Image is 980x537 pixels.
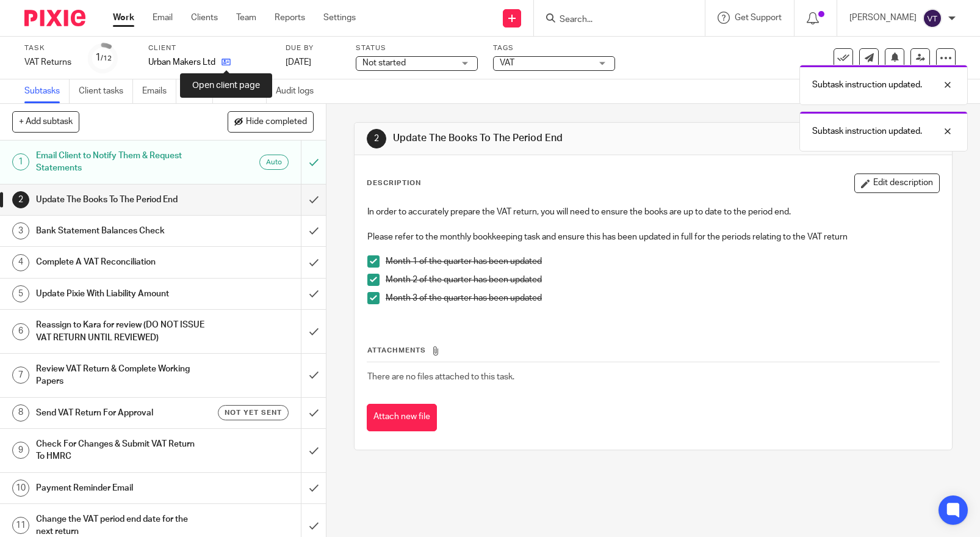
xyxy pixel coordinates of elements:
h1: Review VAT Return & Complete Working Papers [36,360,204,391]
div: 11 [12,517,29,534]
p: Description [367,178,421,188]
a: Clients [191,12,218,24]
div: VAT Returns [24,56,73,68]
div: Auto [259,155,289,170]
button: Attach new file [367,404,437,431]
p: Month 1 of the quarter has been updated [386,255,939,268]
span: There are no files attached to this task. [367,373,514,381]
button: Hide completed [228,111,314,132]
label: Status [356,43,478,53]
div: 8 [12,404,29,422]
button: Edit description [854,174,940,193]
label: Due by [286,43,340,53]
h1: Bank Statement Balances Check [36,222,204,240]
p: Subtask instruction updated. [812,125,922,137]
span: [DATE] [286,58,311,67]
div: 1 [12,153,29,170]
a: Email [153,12,173,24]
div: 1 [95,51,112,65]
p: Please refer to the monthly bookkeeping task and ensure this has been updated in full for the per... [367,231,939,243]
h1: Reassign to Kara for review (DO NOT ISSUE VAT RETURN UNTIL REVIEWED) [36,316,204,347]
div: 5 [12,285,29,302]
img: Pixie [24,10,85,26]
label: Client [148,43,270,53]
div: 7 [12,367,29,384]
a: Team [236,12,256,24]
label: Task [24,43,73,53]
a: Notes (0) [222,79,267,103]
div: 3 [12,222,29,239]
h1: Send VAT Return For Approval [36,404,204,422]
h1: Update Pixie With Liability Amount [36,285,204,303]
a: Client tasks [79,79,133,103]
div: 6 [12,323,29,340]
div: 2 [12,191,29,208]
p: Month 3 of the quarter has been updated [386,292,939,304]
h1: Payment Reminder Email [36,479,204,497]
a: Audit logs [276,79,323,103]
a: Files [186,79,213,103]
div: 4 [12,254,29,271]
h1: Complete A VAT Reconciliation [36,253,204,271]
span: Hide completed [246,117,307,127]
p: In order to accurately prepare the VAT return, you will need to ensure the books are up to date t... [367,206,939,218]
p: Urban Makers Ltd [148,56,215,68]
button: + Add subtask [12,111,79,132]
a: Work [113,12,134,24]
h1: Update The Books To The Period End [393,132,680,145]
h1: Update The Books To The Period End [36,191,204,209]
p: Subtask instruction updated. [812,79,922,91]
a: Emails [142,79,176,103]
a: Settings [323,12,356,24]
h1: Check For Changes & Submit VAT Return To HMRC [36,435,204,466]
p: Month 2 of the quarter has been updated [386,274,939,286]
div: 9 [12,442,29,459]
span: Not yet sent [225,407,282,418]
h1: Email Client to Notify Them & Request Statements [36,147,204,178]
div: 10 [12,480,29,497]
small: /12 [101,55,112,62]
div: 2 [367,129,386,148]
img: svg%3E [923,9,942,28]
a: Reports [275,12,305,24]
a: Subtasks [24,79,70,103]
span: Attachments [367,347,426,354]
span: Not started [362,59,406,67]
